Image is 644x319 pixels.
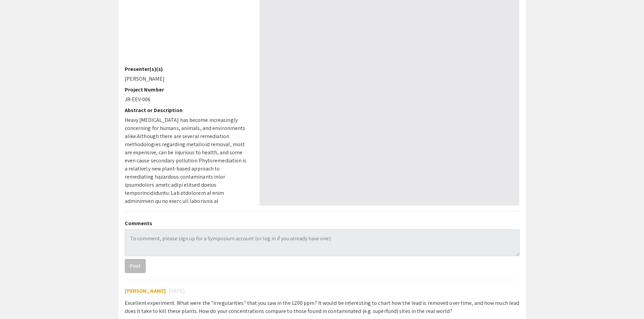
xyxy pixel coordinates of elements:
span: [PERSON_NAME] [125,287,166,294]
p: [PERSON_NAME] [125,75,249,83]
span: [DATE] [169,287,185,295]
div: Excellent experiment. What were the "irregularities" that you saw in the 1200 ppm? It would be in... [125,299,520,315]
span: Although there are several remediation methodologies regarding metalloid removal, most are expens... [125,133,245,164]
h2: Presenter(s)(s) [125,66,249,72]
span: Phytoremediation is a relatively new plant-based approach to remediating hazardous contaminants in [125,157,247,180]
iframe: Chat [615,289,639,314]
p: JR-EEV-006 [125,96,249,104]
button: Post [125,259,146,273]
span: ncerning for humans, animals, and environments alike. [125,125,245,140]
h2: Project Number [125,86,249,93]
h2: Comments [125,220,520,227]
span: Heavy [MEDICAL_DATA] has become increasingly co [125,116,238,132]
h2: Abstract or Description [125,107,249,113]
